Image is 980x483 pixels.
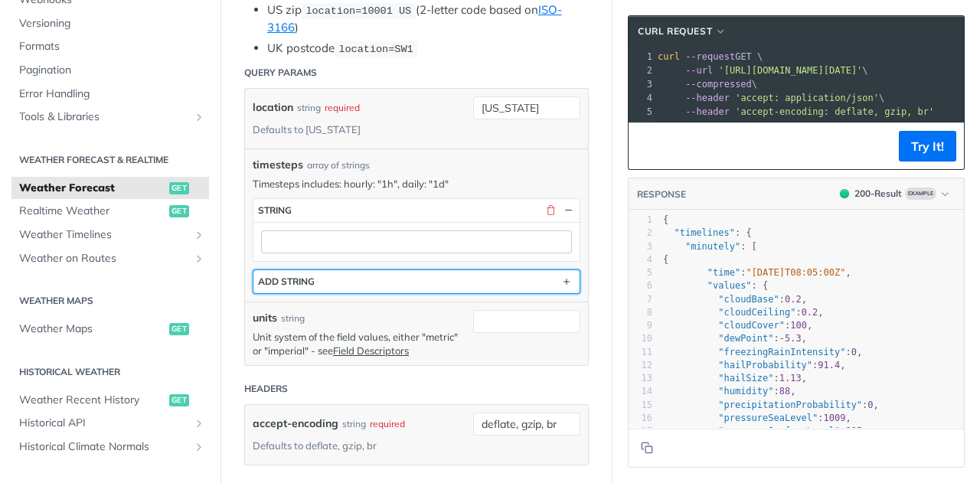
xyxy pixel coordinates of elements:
[707,280,752,291] span: "values"
[253,199,580,222] button: string
[718,294,779,305] span: "cloudBase"
[629,240,652,253] div: 3
[11,153,209,167] h2: Weather Forecast & realtime
[663,426,867,436] span: : ,
[19,39,205,54] span: Formats
[244,66,317,80] div: Query Params
[718,373,773,383] span: "hailSize"
[718,307,795,318] span: "cloudCeiling"
[685,79,752,90] span: --compressed
[11,436,209,459] a: Historical Climate NormalsShow subpages for Historical Climate Normals
[638,24,712,38] span: cURL Request
[905,188,936,200] span: Example
[824,413,846,423] span: 1009
[19,251,189,266] span: Weather on Routes
[629,412,652,425] div: 16
[11,224,209,246] a: Weather TimelinesShow subpages for Weather Timelines
[253,157,303,173] span: timesteps
[658,93,884,103] span: \
[663,320,812,331] span: : ,
[11,12,209,35] a: Versioning
[169,182,189,194] span: get
[193,111,205,123] button: Show subpages for Tools & Libraries
[685,51,735,62] span: --request
[629,105,655,119] div: 5
[636,187,687,202] button: RESPONSE
[636,436,658,459] button: Copy to clipboard
[785,333,802,344] span: 5.3
[718,320,785,331] span: "cloudCover"
[779,333,785,344] span: -
[832,186,956,201] button: 200200-ResultExample
[307,158,370,172] div: array of strings
[629,319,652,332] div: 9
[718,333,773,344] span: "dewPoint"
[663,333,807,344] span: : ,
[663,400,879,410] span: : ,
[11,247,209,270] a: Weather on RoutesShow subpages for Weather on Routes
[735,93,879,103] span: 'accept: application/json'
[253,413,338,435] label: accept-encoding
[663,347,862,357] span: : ,
[663,373,807,383] span: : ,
[718,426,840,436] span: "pressureSurfaceLevel"
[11,59,209,82] a: Pagination
[253,435,377,457] div: Defaults to deflate, gzip, br
[19,63,205,78] span: Pagination
[267,40,589,57] li: UK postcode
[629,293,652,306] div: 7
[718,413,818,423] span: "pressureSeaLevel"
[11,365,209,379] h2: Historical Weather
[333,344,409,357] a: Field Descriptors
[845,426,862,436] span: 995
[11,389,209,412] a: Weather Recent Historyget
[707,267,740,278] span: "time"
[253,310,277,326] label: units
[674,227,734,238] span: "timelines"
[685,93,730,103] span: --header
[19,204,165,219] span: Realtime Weather
[629,91,655,105] div: 4
[544,204,557,217] button: Delete
[11,106,209,129] a: Tools & LibrariesShow subpages for Tools & Libraries
[297,96,321,119] div: string
[325,96,360,119] div: required
[685,65,713,76] span: --url
[663,214,668,225] span: {
[193,417,205,429] button: Show subpages for Historical API
[11,294,209,308] h2: Weather Maps
[169,394,189,406] span: get
[11,318,209,341] a: Weather Mapsget
[867,400,873,410] span: 0
[305,5,411,17] span: location=10001 US
[629,399,652,412] div: 15
[11,200,209,223] a: Realtime Weatherget
[718,65,862,76] span: '[URL][DOMAIN_NAME][DATE]'
[629,227,652,240] div: 2
[840,189,849,198] span: 200
[818,360,840,370] span: 91.4
[253,270,580,293] button: ADD string
[663,413,851,423] span: : ,
[658,51,763,62] span: GET \
[19,321,165,337] span: Weather Maps
[11,412,209,435] a: Historical APIShow subpages for Historical API
[281,312,305,325] div: string
[718,400,862,410] span: "precipitationProbability"
[629,50,655,64] div: 1
[663,254,668,265] span: {
[899,131,956,162] button: Try It!
[19,393,165,408] span: Weather Recent History
[658,79,757,90] span: \
[253,177,580,191] p: Timesteps includes: hourly: "1h", daily: "1d"
[19,109,189,125] span: Tools & Libraries
[663,386,796,397] span: : ,
[658,65,868,76] span: \
[658,51,680,62] span: curl
[629,279,652,292] div: 6
[11,35,209,58] a: Formats
[629,372,652,385] div: 13
[253,330,465,357] p: Unit system of the field values, either "metric" or "imperial" - see
[11,177,209,200] a: Weather Forecastget
[169,205,189,217] span: get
